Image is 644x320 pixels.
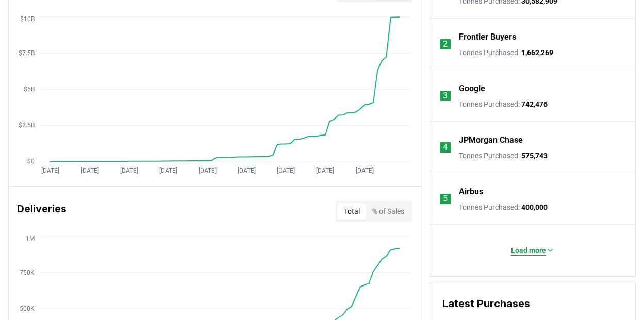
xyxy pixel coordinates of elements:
tspan: $7.5B [19,49,35,57]
p: 5 [443,193,448,205]
p: 2 [443,38,448,50]
h3: Deliveries [17,201,67,222]
p: Tonnes Purchased : [459,202,548,212]
tspan: [DATE] [238,167,256,174]
span: 575,743 [521,151,548,160]
a: JPMorgan Chase [459,134,523,146]
p: Load more [511,245,546,256]
span: 1,662,269 [521,48,553,57]
tspan: [DATE] [81,167,99,174]
p: Tonnes Purchased : [459,150,548,161]
a: Google [459,82,485,95]
button: % of Sales [366,203,410,220]
tspan: 750K [20,269,35,276]
tspan: [DATE] [199,167,217,174]
a: Frontier Buyers [459,31,516,43]
tspan: $2.5B [19,122,35,129]
span: 400,000 [521,203,548,211]
tspan: [DATE] [41,167,59,174]
tspan: $0 [27,158,35,165]
tspan: $5B [24,86,35,93]
tspan: [DATE] [159,167,177,174]
p: 3 [443,90,448,102]
tspan: [DATE] [277,167,295,174]
tspan: [DATE] [316,167,334,174]
p: Tonnes Purchased : [459,99,548,109]
button: Total [338,203,366,220]
button: Load more [503,240,563,261]
span: 742,476 [521,100,548,108]
tspan: [DATE] [120,167,138,174]
p: 4 [443,141,448,154]
tspan: [DATE] [356,167,374,174]
p: Tonnes Purchased : [459,47,553,58]
tspan: $10B [20,15,35,23]
tspan: 500K [20,305,35,312]
a: Airbus [459,186,483,198]
tspan: 1M [26,235,35,242]
h3: Latest Purchases [442,296,623,311]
